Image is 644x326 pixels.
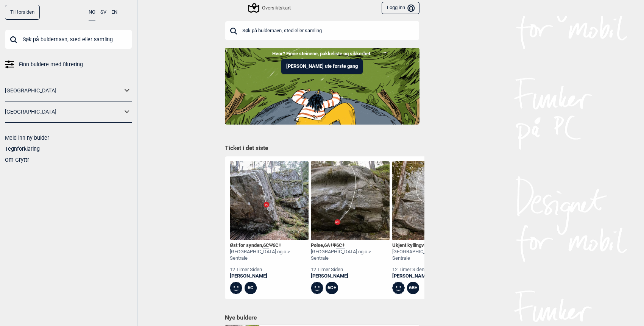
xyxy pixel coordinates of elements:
[392,161,471,240] img: Ukjent kyllingvinge 230902
[6,50,638,58] p: Hvor? Finne steinene, pakkeliste og sikkerhet.
[230,273,309,279] a: [PERSON_NAME]
[324,242,333,248] span: 6A+
[336,242,345,248] span: 6C+
[263,242,269,248] span: 6C
[100,5,106,20] button: SV
[5,30,132,49] input: Søk på buldernavn, sted eller samling
[392,242,471,249] div: Ukjent kyllingvinge ,
[230,249,309,262] div: [GEOGRAPHIC_DATA] og o > Sentrale
[230,242,309,249] div: Øst for synden , Ψ
[89,5,95,20] button: NO
[5,146,40,152] a: Tegnforklaring
[311,161,390,240] img: Polse SS 200526
[5,135,49,141] a: Meld inn ny bulder
[5,85,122,96] a: [GEOGRAPHIC_DATA]
[382,2,419,14] button: Logg inn
[230,267,309,273] div: 12 timer siden
[249,3,291,12] div: Oversiktskart
[225,144,419,153] h1: Ticket i det siste
[225,48,419,124] img: Indoor to outdoor
[5,59,132,70] a: Finn buldere med filtrering
[392,273,471,279] a: [PERSON_NAME]
[392,249,471,262] div: [GEOGRAPHIC_DATA] og o > Sentrale
[281,59,363,74] button: [PERSON_NAME] ute første gang
[311,242,390,249] div: Pølse , Ψ
[5,157,29,163] a: Om Gryttr
[245,282,257,294] div: 6C
[273,242,281,248] span: 6C+
[311,267,390,273] div: 12 timer siden
[311,249,390,262] div: [GEOGRAPHIC_DATA] og o > Sentrale
[230,161,309,240] img: Ost for synden 200329
[225,314,419,321] h1: Nye buldere
[326,282,338,294] div: 6C+
[225,21,419,41] input: Søk på buldernavn, sted eller samling
[5,106,122,117] a: [GEOGRAPHIC_DATA]
[5,5,40,20] a: Til forsiden
[111,5,117,20] button: EN
[311,273,390,279] a: [PERSON_NAME]
[407,282,419,294] div: 6B+
[19,59,83,70] span: Finn buldere med filtrering
[392,267,471,273] div: 12 timer siden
